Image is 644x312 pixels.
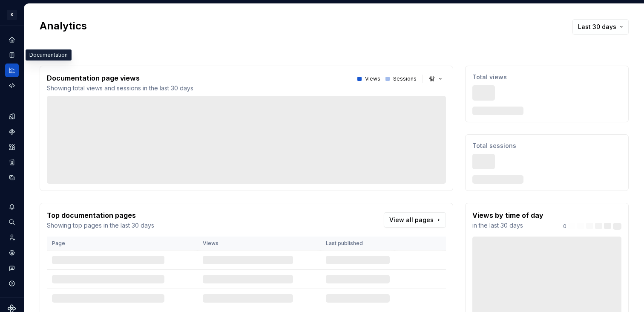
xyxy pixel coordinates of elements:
[472,221,543,230] p: in the last 30 days
[5,125,19,139] a: Components
[5,140,19,154] a: Assets
[47,84,193,92] p: Showing total views and sessions in the last 30 days
[384,212,446,228] a: View all pages
[321,237,395,251] th: Last published
[563,223,566,230] p: 0
[578,23,616,31] span: Last 30 days
[2,6,22,24] button: K
[5,246,19,260] a: Settings
[5,79,19,92] a: Code automation
[26,49,72,61] div: Documentation
[5,48,19,62] a: Documentation
[389,216,434,224] span: View all pages
[5,64,19,77] a: Analytics
[5,200,19,214] button: Notifications
[572,19,629,35] button: Last 30 days
[472,73,621,81] p: Total views
[5,261,19,275] button: Contact support
[40,19,559,33] h2: Analytics
[5,110,19,123] a: Design tokens
[47,237,198,251] th: Page
[5,156,19,169] a: Storybook stories
[5,171,19,185] a: Data sources
[472,210,543,220] p: Views by time of day
[5,33,19,46] a: Home
[472,142,621,150] p: Total sessions
[47,221,154,230] p: Showing top pages in the last 30 days
[5,231,19,244] a: Invite team
[5,215,19,229] button: Search ⌘K
[393,75,417,82] p: Sessions
[7,10,17,20] div: K
[47,210,154,220] p: Top documentation pages
[365,75,380,82] p: Views
[47,73,193,83] p: Documentation page views
[198,237,321,251] th: Views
